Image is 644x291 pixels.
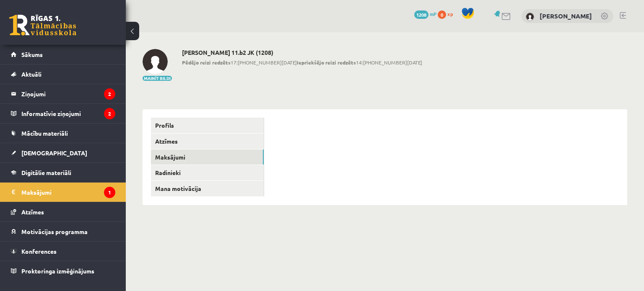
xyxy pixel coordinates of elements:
[182,59,422,66] span: 17:[PHONE_NUMBER][DATE] 14:[PHONE_NUMBER][DATE]
[11,242,115,261] a: Konferences
[143,49,168,74] img: Natālija Leiškalne
[151,181,264,196] a: Mana motivācija
[151,149,264,165] a: Maksājumi
[21,228,88,235] span: Motivācijas programma
[21,169,71,176] span: Digitālie materiāli
[21,104,115,123] legend: Informatīvie ziņojumi
[414,10,428,19] span: 1208
[11,124,115,143] a: Mācību materiāli
[540,12,592,20] a: [PERSON_NAME]
[11,163,115,182] a: Digitālie materiāli
[11,183,115,202] a: Maksājumi1
[11,84,115,103] a: Ziņojumi2
[297,59,356,66] b: Iepriekšējo reizi redzēts
[11,143,115,162] a: [DEMOGRAPHIC_DATA]
[11,104,115,123] a: Informatīvie ziņojumi2
[151,118,264,133] a: Profils
[526,13,534,21] img: Natālija Leiškalne
[143,76,172,81] button: Mainīt bildi
[21,84,115,103] legend: Ziņojumi
[11,222,115,241] a: Motivācijas programma
[11,261,115,281] a: Proktoringa izmēģinājums
[104,108,115,119] i: 2
[182,59,231,66] b: Pēdējo reizi redzēts
[21,208,44,216] span: Atzīmes
[151,134,264,149] a: Atzīmes
[21,247,57,255] span: Konferences
[11,202,115,221] a: Atzīmes
[430,10,436,17] span: mP
[21,51,43,58] span: Sākums
[21,183,115,202] legend: Maksājumi
[21,267,94,275] span: Proktoringa izmēģinājums
[151,165,264,180] a: Radinieki
[447,10,453,17] span: xp
[9,15,76,36] a: Rīgas 1. Tālmācības vidusskola
[11,64,115,84] a: Aktuāli
[21,149,87,157] span: [DEMOGRAPHIC_DATA]
[11,45,115,64] a: Sākums
[21,129,68,137] span: Mācību materiāli
[104,187,115,198] i: 1
[438,10,446,19] span: 0
[438,10,457,17] a: 0 xp
[104,88,115,100] i: 2
[414,10,436,17] a: 1208 mP
[21,70,42,78] span: Aktuāli
[182,49,422,56] h2: [PERSON_NAME] 11.b2 JK (1208)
